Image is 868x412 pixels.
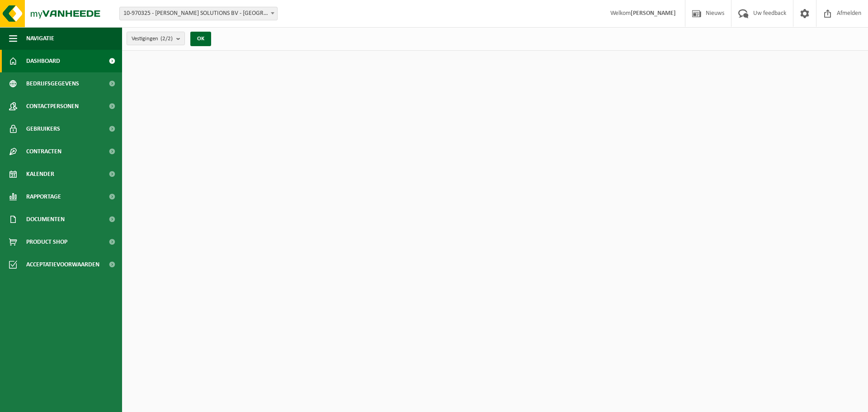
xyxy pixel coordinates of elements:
span: Contactpersonen [26,95,79,118]
button: Vestigingen(2/2) [127,32,185,45]
span: Dashboard [26,50,60,72]
span: Navigatie [26,27,54,50]
span: Kalender [26,163,54,185]
span: Rapportage [26,185,61,208]
count: (2/2) [160,36,173,42]
span: Product Shop [26,231,67,253]
span: Documenten [26,208,65,231]
span: Acceptatievoorwaarden [26,253,99,276]
span: Vestigingen [132,32,173,46]
span: 10-970325 - TENNANT SOLUTIONS BV - MECHELEN [120,7,277,20]
span: Bedrijfsgegevens [26,72,79,95]
button: OK [190,32,211,46]
strong: [PERSON_NAME] [631,10,676,17]
span: Contracten [26,140,61,163]
span: Gebruikers [26,118,60,140]
span: 10-970325 - TENNANT SOLUTIONS BV - MECHELEN [119,7,278,20]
